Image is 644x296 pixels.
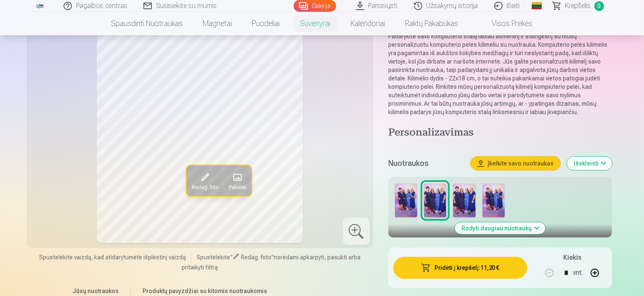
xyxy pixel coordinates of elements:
h5: Kiekis [563,253,581,263]
a: Visos prekės [469,12,543,35]
h6: Jūsų nuotraukos [72,287,119,295]
button: Pridėti į krepšelį:11,20 € [393,257,527,279]
h4: Personalizavimas [388,126,612,140]
span: 0 [594,1,604,11]
span: Krepšelis [565,1,591,11]
a: Magnetai [193,12,242,35]
h6: Produktų pavyzdžiai su kitomis nuotraukomis [139,287,328,295]
div: vnt. [573,263,583,283]
h5: Nuotraukos [388,157,464,169]
span: " [230,254,233,261]
img: /fa2 [35,3,45,8]
span: Spustelėkite [196,254,230,261]
a: Suvenyrai [290,12,341,35]
a: Spausdinti nuotraukas [101,12,193,35]
button: Pakeisti [223,165,251,196]
button: Redag. foto [186,165,223,196]
span: Spustelėkite vaizdą, kad atidarytumėte išplėstinį vaizdą [39,253,186,261]
span: Redag. foto [241,254,271,261]
a: Puodeliai [242,12,290,35]
button: Įkelkite savo nuotraukas [471,157,560,170]
span: Pakeisti [228,184,246,191]
span: Redag. foto [191,184,218,191]
a: Kalendoriai [341,12,395,35]
span: " [271,254,274,261]
a: Raktų pakabukas [395,12,469,35]
button: Rodyti daugiau nuotraukų [455,222,546,234]
button: Išskleisti [567,157,612,170]
p: Padarykite savo kompiuterio stalą labiau asmeninį ir stilingesnį su mūsų personalizuotu kompiuter... [388,32,612,116]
